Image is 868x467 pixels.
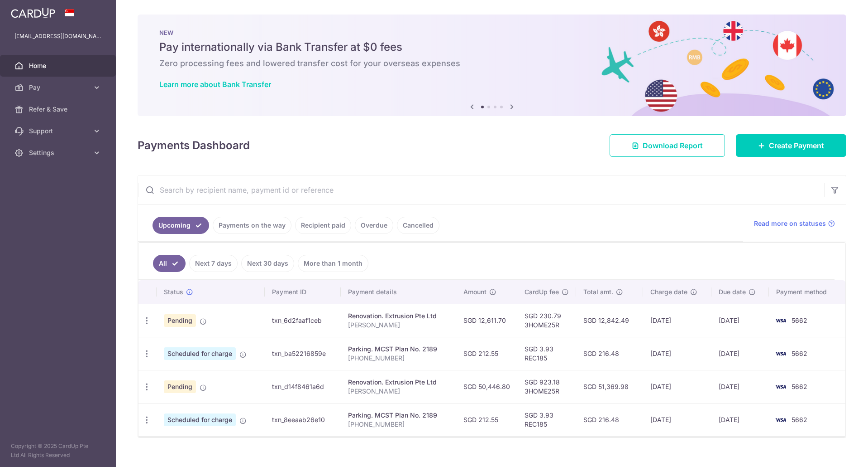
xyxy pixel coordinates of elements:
a: Next 7 days [189,255,238,272]
span: Home [29,61,89,70]
td: txn_d14f8461a6d [265,370,341,403]
h4: Payments Dashboard [138,137,250,154]
span: Scheduled for charge [164,347,236,360]
span: Download Report [643,140,703,151]
td: SGD 216.48 [576,337,643,370]
a: Upcoming [153,217,209,234]
td: [DATE] [711,304,769,337]
td: SGD 212.55 [456,403,517,436]
p: [EMAIL_ADDRESS][DOMAIN_NAME] [14,32,101,41]
span: Refer & Save [29,105,89,114]
span: Status [164,287,183,297]
td: [DATE] [711,370,769,403]
a: Create Payment [736,134,846,157]
img: Bank Card [772,348,790,359]
td: [DATE] [643,403,711,436]
span: Create Payment [769,140,824,151]
a: Recipient paid [295,217,351,234]
td: SGD 923.18 3HOME25R [517,370,576,403]
h5: Pay internationally via Bank Transfer at $0 fees [159,40,825,54]
span: Total amt. [583,287,613,297]
div: Parking. MCST Plan No. 2189 [348,411,449,420]
td: [DATE] [711,403,769,436]
th: Payment details [341,280,456,304]
span: 5662 [792,350,807,357]
td: txn_ba52216859e [265,337,341,370]
input: Search by recipient name, payment id or reference [138,175,824,204]
td: SGD 216.48 [576,403,643,436]
span: 5662 [792,316,807,324]
td: SGD 3.93 REC185 [517,403,576,436]
p: NEW [159,29,825,36]
img: Bank Card [772,414,790,425]
div: Parking. MCST Plan No. 2189 [348,345,449,354]
span: Pay [29,83,89,92]
td: SGD 230.79 3HOME25R [517,304,576,337]
td: SGD 51,369.98 [576,370,643,403]
a: Payments on the way [213,217,291,234]
span: Scheduled for charge [164,413,236,426]
iframe: Opens a widget where you can find more information [810,440,859,462]
span: 5662 [792,416,807,423]
img: Bank Card [772,381,790,392]
td: SGD 3.93 REC185 [517,337,576,370]
a: All [153,255,186,272]
span: Charge date [650,287,687,297]
td: SGD 12,611.70 [456,304,517,337]
span: Support [29,126,89,136]
img: Bank transfer banner [138,15,846,116]
p: [PHONE_NUMBER] [348,420,449,429]
a: Download Report [610,134,725,157]
p: [PERSON_NAME] [348,387,449,396]
img: CardUp [11,7,55,18]
span: Read more on statuses [754,219,826,228]
div: Renovation. Extrusion Pte Ltd [348,378,449,387]
a: Read more on statuses [754,219,835,228]
span: Pending [164,314,196,327]
a: More than 1 month [298,255,368,272]
a: Overdue [355,217,393,234]
td: [DATE] [643,370,711,403]
th: Payment method [769,280,845,304]
span: Settings [29,148,89,157]
td: txn_6d2faaf1ceb [265,304,341,337]
p: [PERSON_NAME] [348,321,449,330]
td: SGD 12,842.49 [576,304,643,337]
div: Renovation. Extrusion Pte Ltd [348,311,449,321]
a: Next 30 days [241,255,294,272]
td: txn_8eeaab26e10 [265,403,341,436]
td: [DATE] [711,337,769,370]
td: SGD 50,446.80 [456,370,517,403]
td: SGD 212.55 [456,337,517,370]
h6: Zero processing fees and lowered transfer cost for your overseas expenses [159,58,825,69]
p: [PHONE_NUMBER] [348,354,449,363]
a: Learn more about Bank Transfer [159,80,271,89]
span: CardUp fee [525,287,559,297]
td: [DATE] [643,337,711,370]
span: Pending [164,380,196,393]
span: Amount [463,287,486,297]
span: Due date [719,287,746,297]
img: Bank Card [772,315,790,326]
span: 5662 [792,383,807,390]
a: Cancelled [397,217,439,234]
th: Payment ID [265,280,341,304]
td: [DATE] [643,304,711,337]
